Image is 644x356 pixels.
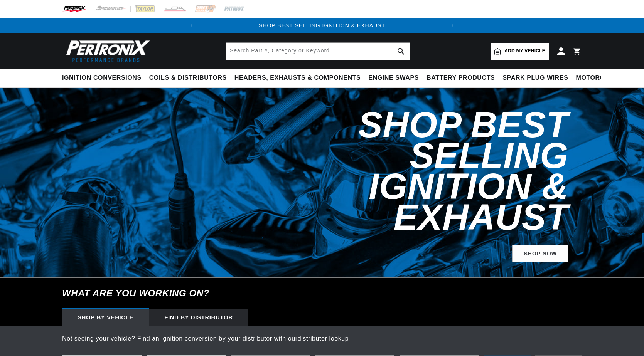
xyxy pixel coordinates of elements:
span: Engine Swaps [368,74,419,82]
span: Coils & Distributors [149,74,227,82]
button: search button [393,43,410,60]
span: Add my vehicle [504,47,545,55]
h2: Shop Best Selling Ignition & Exhaust [239,109,568,233]
div: Find by Distributor [149,309,248,326]
summary: Headers, Exhausts & Components [231,69,364,87]
button: Translation missing: en.sections.announcements.previous_announcement [184,18,199,33]
a: SHOP BEST SELLING IGNITION & EXHAUST [259,22,385,29]
div: Shop by vehicle [62,309,149,326]
span: Spark Plug Wires [502,74,568,82]
a: SHOP NOW [512,245,568,262]
span: Motorcycle [576,74,622,82]
h6: What are you working on? [43,278,601,309]
div: 1 of 2 [199,21,445,30]
summary: Engine Swaps [364,69,423,87]
span: Headers, Exhausts & Components [234,74,361,82]
a: distributor lookup [298,335,349,342]
button: Translation missing: en.sections.announcements.next_announcement [445,18,460,33]
span: Battery Products [427,74,495,82]
span: Ignition Conversions [62,74,142,82]
img: Pertronix [62,38,151,64]
a: Add my vehicle [491,43,549,60]
input: Search Part #, Category or Keyword [226,43,410,60]
slideshow-component: Translation missing: en.sections.announcements.announcement_bar [43,18,601,33]
div: Announcement [199,21,445,30]
summary: Ignition Conversions [62,69,145,87]
summary: Motorcycle [572,69,626,87]
summary: Battery Products [423,69,499,87]
summary: Coils & Distributors [145,69,231,87]
summary: Spark Plug Wires [499,69,572,87]
p: Not seeing your vehicle? Find an ignition conversion by your distributor with our [62,334,582,344]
